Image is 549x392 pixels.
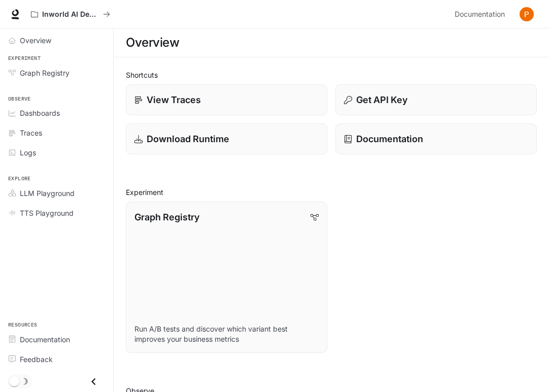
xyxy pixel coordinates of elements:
[20,188,75,199] span: LLM Playground
[126,32,179,53] h1: Overview
[4,204,109,222] a: TTS Playground
[126,123,327,154] a: Download Runtime
[126,84,327,115] a: View Traces
[20,68,70,78] span: Graph Registry
[134,210,199,224] p: Graph Registry
[335,123,537,154] a: Documentation
[4,350,109,368] a: Feedback
[82,371,105,392] button: Close drawer
[4,144,109,161] a: Logs
[20,208,74,218] span: TTS Playground
[335,84,537,115] button: Get API Key
[4,104,109,122] a: Dashboards
[126,187,537,198] h2: Experiment
[4,64,109,82] a: Graph Registry
[4,184,109,202] a: LLM Playground
[126,70,537,80] h2: Shortcuts
[42,10,99,19] p: Inworld AI Demos
[356,93,407,107] p: Get API Key
[517,4,537,24] button: User avatar
[126,202,327,353] a: Graph RegistryRun A/B tests and discover which variant best improves your business metrics
[4,31,109,49] a: Overview
[455,8,505,21] span: Documentation
[20,354,53,365] span: Feedback
[147,93,201,107] p: View Traces
[4,124,109,142] a: Traces
[20,108,60,118] span: Dashboards
[9,375,19,386] span: Dark mode toggle
[20,127,42,138] span: Traces
[26,4,115,24] button: All workspaces
[20,334,70,345] span: Documentation
[20,35,51,46] span: Overview
[520,7,534,21] img: User avatar
[147,132,229,146] p: Download Runtime
[451,4,512,24] a: Documentation
[4,331,109,348] a: Documentation
[134,324,319,344] p: Run A/B tests and discover which variant best improves your business metrics
[356,132,423,146] p: Documentation
[20,147,36,158] span: Logs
